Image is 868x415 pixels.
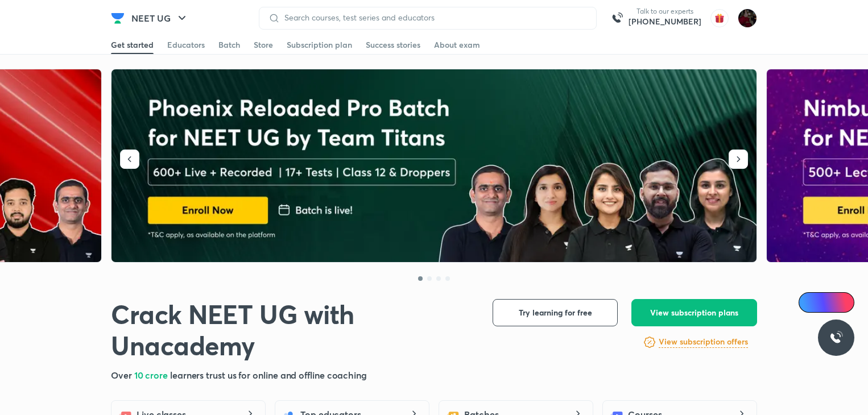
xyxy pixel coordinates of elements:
[287,39,352,51] div: Subscription plan
[254,39,273,51] div: Store
[111,36,154,54] a: Get started
[111,39,154,51] div: Get started
[606,7,629,30] img: call-us
[799,292,854,313] a: Ai Doubts
[629,16,701,27] a: [PHONE_NUMBER]
[805,298,815,307] img: Icon
[167,39,205,51] div: Educators
[659,336,748,348] h6: View subscription offers
[125,7,196,30] button: NEET UG
[218,39,240,51] div: Batch
[631,299,757,326] button: View subscription plans
[111,369,134,381] span: Over
[817,298,848,307] span: Ai Doubts
[434,39,480,51] div: About exam
[134,369,170,381] span: 10 crore
[710,9,729,27] img: avatar
[829,331,843,345] img: ttu
[738,9,757,28] img: 🥰kashish🥰 Johari
[167,36,205,54] a: Educators
[287,36,352,54] a: Subscription plan
[218,36,240,54] a: Batch
[519,307,592,318] span: Try learning for free
[434,36,480,54] a: About exam
[366,39,420,51] div: Success stories
[111,11,125,25] img: Company Logo
[493,299,618,326] button: Try learning for free
[170,369,367,381] span: learners trust us for online and offline coaching
[659,335,748,349] a: View subscription offers
[366,36,420,54] a: Success stories
[254,36,273,54] a: Store
[650,307,738,318] span: View subscription plans
[280,13,587,22] input: Search courses, test series and educators
[111,299,474,362] h1: Crack NEET UG with Unacademy
[629,7,701,16] p: Talk to our experts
